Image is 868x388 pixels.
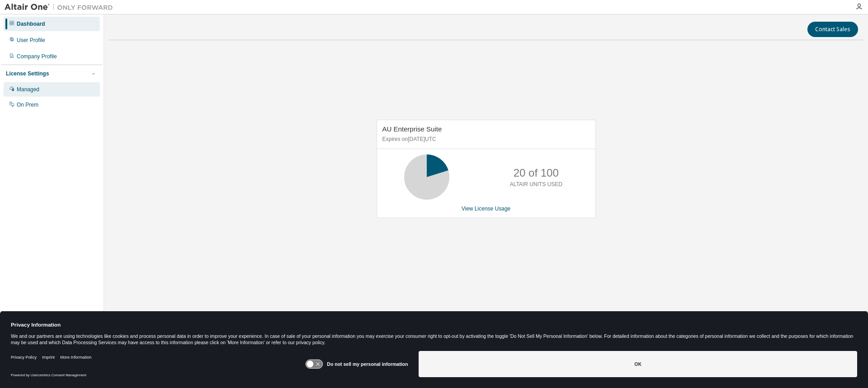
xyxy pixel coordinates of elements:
a: View License Usage [462,206,511,212]
div: Dashboard [17,20,45,28]
div: On Prem [17,101,38,108]
span: AU Enterprise Suite [382,125,442,133]
img: Altair One [5,3,118,12]
p: 20 of 100 [514,165,559,181]
div: User Profile [17,37,45,44]
button: Contact Sales [807,22,858,37]
div: Managed [17,86,39,93]
div: License Settings [6,70,49,77]
p: ALTAIR UNITS USED [510,181,562,188]
div: Company Profile [17,53,57,60]
p: Expires on [DATE] UTC [382,136,588,143]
